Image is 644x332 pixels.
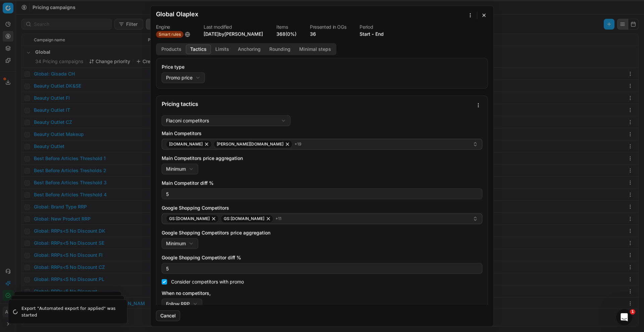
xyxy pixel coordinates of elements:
h2: Global Olaplex [156,11,198,17]
label: When no competitors, [162,290,482,296]
span: [PERSON_NAME][DOMAIN_NAME] [217,141,283,147]
button: [DOMAIN_NAME][PERSON_NAME][DOMAIN_NAME]+19 [162,139,482,149]
div: Flaconi competitors [166,117,209,124]
a: 368(0%) [276,31,297,37]
span: GS:[DOMAIN_NAME] [169,216,210,221]
label: Google Shopping Competitors price aggregation [162,229,482,236]
span: + 19 [294,141,301,147]
label: Google Shopping Competitor diff % [162,254,482,261]
dt: Engine [156,25,190,29]
iframe: Intercom live chat [616,309,632,325]
span: [DATE] by [PERSON_NAME] [204,31,263,37]
button: Tactics [186,44,211,54]
span: - [372,31,374,37]
label: Google Shopping Competitors [162,204,482,211]
button: Minimal steps [295,44,335,54]
label: Consider competitors with promo [171,279,244,284]
button: GS:[DOMAIN_NAME]GS:[DOMAIN_NAME]+11 [162,213,482,224]
span: Smart rules [156,31,183,38]
span: + 11 [275,216,281,221]
button: Anchoring [233,44,265,54]
dt: Presented in OGs [310,25,346,29]
span: [DOMAIN_NAME] [169,141,203,147]
button: Limits [211,44,233,54]
label: Price type [162,63,482,70]
button: Start [360,31,370,37]
dt: Last modified [204,25,263,29]
button: Cancel [156,310,180,321]
dt: Period [360,25,384,29]
button: Rounding [265,44,295,54]
span: GS:[DOMAIN_NAME] [224,216,264,221]
label: Main Competitors price aggregation [162,155,482,161]
button: 36 [310,31,316,37]
div: Pricing tactics [162,101,473,106]
label: Main Competitor diff % [162,180,482,186]
button: Products [157,44,186,54]
dt: Items [276,25,297,29]
label: Main Competitors [162,130,482,137]
button: End [375,31,384,37]
span: 1 [630,309,635,315]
